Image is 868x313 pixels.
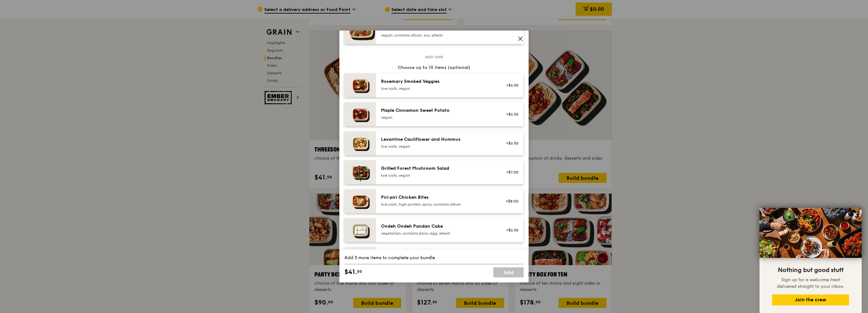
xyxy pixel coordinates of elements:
[344,102,376,126] img: daily_normal_Maple_Cinnamon_Sweet_Potato__Horizontal_.jpg
[344,65,524,71] div: Choose up to 10 items (optional)
[381,144,494,149] div: low carb, vegan
[381,136,494,143] div: Levantine Cauliflower and Hummus
[772,294,849,305] button: Join the crew
[344,131,376,155] img: daily_normal_Levantine_Cauliflower_and_Hummus__Horizontal_.jpg
[502,228,519,233] div: +$6.50
[381,173,494,178] div: low carb, vegan
[381,165,494,172] div: Grilled Forest Mushroom Salad
[357,269,362,274] span: 00
[381,231,494,236] div: vegetarian, contains dairy, egg, wheat
[777,277,844,289] span: Sign up for a welcome treat delivered straight to your inbox.
[502,112,519,117] div: +$6.50
[381,194,494,201] div: Piri‑piri Chicken Bites
[381,107,494,114] div: Maple Cinnamon Sweet Potato
[493,267,524,277] a: Add
[502,141,519,146] div: +$6.50
[502,199,519,204] div: +$8.00
[381,115,494,120] div: vegan
[381,202,494,207] div: low carb, high protein, spicy, contains allium
[344,160,376,184] img: daily_normal_Grilled-Forest-Mushroom-Salad-HORZ.jpg
[422,54,446,60] span: Add-ons
[344,73,376,97] img: daily_normal_Thyme-Rosemary-Zucchini-HORZ.jpg
[502,170,519,175] div: +$7.00
[381,223,494,230] div: Ondeh Ondeh Pandan Cake
[381,86,494,91] div: low carb, vegan
[502,83,519,88] div: +$6.50
[778,266,843,274] span: Nothing but good stuff
[850,209,860,219] button: Close
[344,267,357,277] span: $41.
[344,255,524,261] div: Add 3 more items to complete your bundle
[344,247,376,271] img: daily_normal_Seasonal_Fruit_Parcel__Horizontal_.jpg
[344,189,376,213] img: daily_normal_Piri-Piri-Chicken-Bites-HORZ.jpg
[381,33,494,38] div: vegan, contains allium, soy, wheat
[759,208,862,258] img: DSC07876-Edit02-Large.jpeg
[344,218,376,242] img: daily_normal_Ondeh_Ondeh_Pandan_Cake-HORZ.jpg
[381,78,494,85] div: Rosemary Smoked Veggies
